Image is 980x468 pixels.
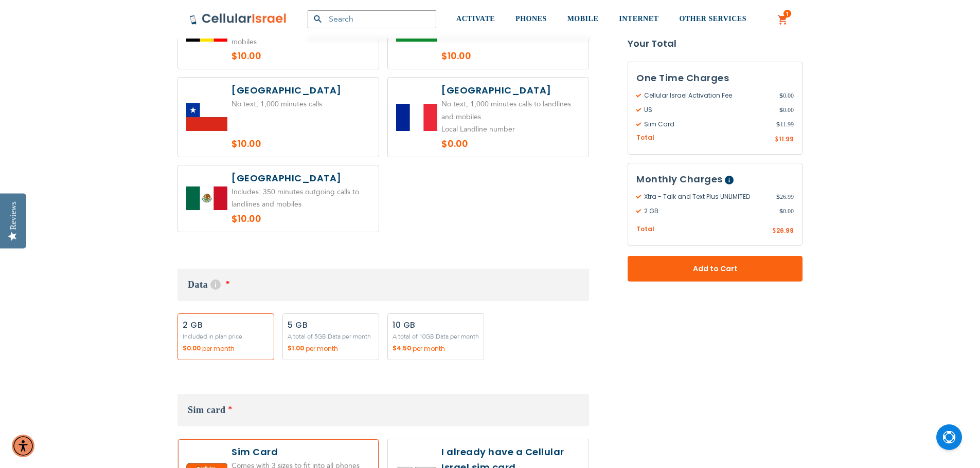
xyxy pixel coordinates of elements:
[776,192,794,201] span: 26.99
[786,10,789,18] span: 1
[636,133,654,143] span: Total
[189,13,287,25] img: Cellular Israel Logo
[9,201,18,230] div: Reviews
[776,120,794,129] span: 11.99
[776,226,794,235] span: 26.99
[779,91,783,100] span: $
[636,173,723,185] span: Monthly Charges
[779,91,794,100] span: 0.00
[456,15,495,23] span: ACTIVATE
[779,105,783,115] span: $
[775,135,779,144] span: $
[779,135,794,143] span: 11.99
[628,36,803,51] strong: Your Total
[567,15,599,23] span: MOBILE
[177,269,589,301] h3: Data
[636,120,776,129] span: Sim Card
[779,207,794,216] span: 0.00
[777,14,789,26] a: 1
[772,227,776,236] span: $
[662,264,769,274] span: Add to Cart
[619,15,658,23] span: INTERNET
[515,15,547,23] span: PHONES
[776,120,780,129] span: $
[776,192,780,201] span: $
[779,207,783,216] span: $
[779,105,794,115] span: 0.00
[636,224,654,234] span: Total
[12,435,34,457] div: Accessibility Menu
[636,192,776,201] span: Xtra - Talk and Text Plus UNLIMITED
[636,91,779,100] span: Cellular Israel Activation Fee
[679,15,746,23] span: OTHER SERVICES
[628,256,803,282] button: Add to Cart
[210,279,221,290] span: Help
[636,70,794,86] h3: One Time Charges
[725,176,734,184] span: Help
[636,207,779,216] span: 2 GB
[636,105,779,115] span: US
[308,10,436,28] input: Search
[188,405,226,415] span: Sim card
